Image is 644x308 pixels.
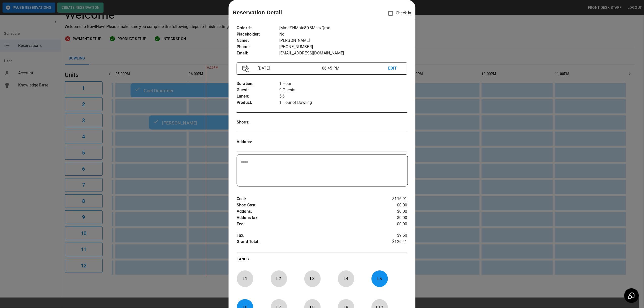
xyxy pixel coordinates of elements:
[237,44,279,50] p: Phone :
[279,38,407,44] p: [PERSON_NAME]
[237,87,279,93] p: Guest :
[379,215,407,221] p: $0.00
[322,65,388,71] p: 06:45 PM
[304,273,321,285] p: L 3
[237,119,279,126] p: Shoes :
[379,232,407,239] p: $9.50
[237,81,279,87] p: Duration :
[237,239,379,246] p: Grand Total :
[379,221,407,227] p: $0.00
[237,215,379,221] p: Addons tax :
[379,208,407,215] p: $0.00
[237,273,253,285] p: L 1
[385,8,411,19] p: Check In
[371,273,388,285] p: L 5
[237,202,379,208] p: Shoe Cost :
[256,65,322,71] p: [DATE]
[279,81,407,87] p: 1 Hour
[233,8,282,17] p: Reservation Detail
[279,100,407,106] p: 1 Hour of Bowling
[279,87,407,93] p: 9 Guests
[237,232,379,239] p: Tax :
[237,38,279,44] p: Name :
[237,31,279,38] p: Placeholder :
[279,25,407,31] p: jMmsZHMotc8DBMecxQmd
[270,273,287,285] p: L 2
[237,139,279,145] p: Addons :
[279,31,407,38] p: No
[237,93,279,100] p: Lanes :
[379,196,407,202] p: $116.91
[237,50,279,56] p: Email :
[237,221,379,227] p: Fee :
[237,257,407,264] p: LANES
[388,65,401,72] p: EDIT
[279,50,407,56] p: [EMAIL_ADDRESS][DOMAIN_NAME]
[237,196,379,202] p: Cost :
[379,239,407,246] p: $126.41
[379,202,407,208] p: $0.00
[338,273,354,285] p: L 4
[237,208,379,215] p: Addons :
[279,93,407,100] p: 5,6
[237,100,279,106] p: Product :
[237,25,279,31] p: Order # :
[279,44,407,50] p: [PHONE_NUMBER]
[242,65,250,72] img: Vector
